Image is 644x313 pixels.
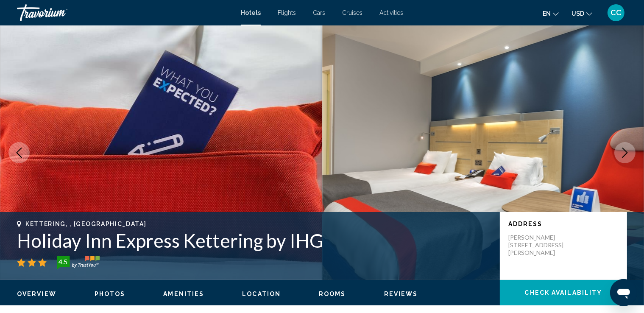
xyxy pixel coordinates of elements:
[319,290,346,298] button: Rooms
[17,4,232,21] a: Travorium
[605,4,627,22] button: User Menu
[163,290,204,298] button: Amenities
[242,291,281,297] span: Location
[278,9,296,16] a: Flights
[163,291,204,297] span: Amenities
[500,280,627,305] button: Check Availability
[384,290,418,298] button: Reviews
[8,142,30,163] button: Previous image
[611,8,622,17] span: CC
[543,7,559,20] button: Change language
[614,142,636,163] button: Next image
[55,257,72,267] div: 4.5
[313,9,325,16] a: Cars
[384,291,418,297] span: Reviews
[242,290,281,298] button: Location
[95,291,125,297] span: Photos
[319,291,346,297] span: Rooms
[508,234,576,257] p: [PERSON_NAME][STREET_ADDRESS][PERSON_NAME]
[17,291,56,297] span: Overview
[572,10,584,17] span: USD
[508,221,619,227] p: Address
[95,290,125,298] button: Photos
[57,256,100,269] img: trustyou-badge-hor.svg
[17,229,491,252] h1: Holiday Inn Express Kettering by IHG
[379,9,403,16] a: Activities
[25,221,146,227] span: Kettering, , [GEOGRAPHIC_DATA]
[342,9,362,16] a: Cruises
[572,7,592,20] button: Change currency
[17,290,56,298] button: Overview
[525,290,602,296] span: Check Availability
[610,279,637,306] iframe: Button to launch messaging window
[241,9,261,16] a: Hotels
[543,10,551,17] span: en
